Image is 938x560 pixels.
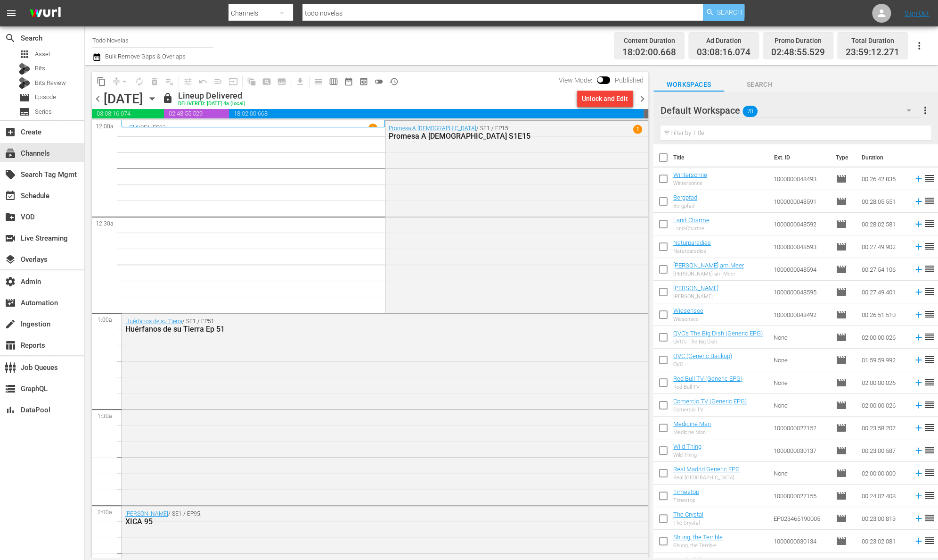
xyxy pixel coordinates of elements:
[836,196,847,207] span: Episode
[858,417,910,439] td: 00:23:58.207
[359,77,368,86] span: preview_outlined
[914,400,924,410] svg: Add to Schedule
[5,318,16,330] span: Ingestion
[5,276,16,287] span: Admin
[914,377,924,388] svg: Add to Schedule
[125,510,593,526] div: / SE1 / EP95:
[211,74,226,89] span: Fill episodes with ad slates
[673,520,703,526] div: The Crystal
[5,148,16,159] span: Channels
[858,258,910,281] td: 00:27:54.106
[914,491,924,501] svg: Add to Schedule
[356,74,371,89] span: View Backup
[153,125,166,131] p: EP23
[289,72,308,91] span: Download as CSV
[673,534,723,541] a: Shung, the Terrible
[914,423,924,433] svg: Add to Schedule
[673,180,707,186] div: Wintersonne
[914,513,924,524] svg: Add to Schedule
[673,407,747,413] div: Comercio TV
[858,167,910,190] td: 00:26:42.835
[673,239,711,246] a: Naturparadies
[770,258,832,281] td: 1000000048594
[673,488,699,495] a: Timestop
[717,4,742,21] span: Search
[924,422,935,433] span: reorder
[836,354,847,366] span: Episode
[914,332,924,343] svg: Add to Schedule
[5,340,16,351] span: Reports
[371,74,386,89] span: 24 hours Lineup View is OFF
[673,293,718,300] div: [PERSON_NAME]
[104,53,186,60] span: Bulk Remove Gaps & Overlaps
[661,97,920,124] div: Default Workspace
[673,429,711,435] div: Medicine Man
[226,74,241,89] span: Update Metadata from Key Asset
[673,284,718,292] a: [PERSON_NAME]
[846,47,899,58] span: 23:59:12.271
[389,77,399,86] span: history_outlined
[125,325,593,334] div: Huérfanos de su Tierra Ep 51
[19,92,30,103] span: Episode
[97,77,106,86] span: content_copy
[178,101,245,107] div: DELIVERED: [DATE] 4a (local)
[633,125,642,134] span: 1
[582,90,628,107] div: Unlock and Edit
[914,309,924,320] svg: Add to Schedule
[5,126,16,138] span: Create
[35,92,56,102] span: Episode
[577,90,633,107] button: Unlock and Edit
[836,218,847,230] span: Episode
[35,64,45,73] span: Bits
[673,144,768,171] th: Title
[308,72,326,91] span: Day Calendar View
[610,76,648,84] span: Published
[673,226,710,232] div: Land-Charme
[836,309,847,320] span: Episode
[35,78,66,88] span: Bits Review
[329,77,338,86] span: calendar_view_week_outlined
[371,125,375,131] p: 1
[673,420,711,427] a: Medicine Man
[653,79,724,91] span: Workspaces
[770,281,832,303] td: 1000000048595
[140,125,153,131] p: SE1 /
[673,248,711,254] div: Naturparadies
[389,125,597,141] div: / SE1 / EP15:
[19,106,30,117] span: Series
[836,173,847,184] span: Episode
[914,196,924,207] svg: Add to Schedule
[770,507,832,530] td: EP023465190005
[597,76,604,83] span: Toggle to switch from Published to Draft view.
[858,190,910,213] td: 00:28:05.551
[770,167,832,190] td: 1000000048493
[905,9,929,17] a: Sign Out
[914,468,924,478] svg: Add to Schedule
[836,400,847,411] span: Episode
[830,144,856,171] th: Type
[770,213,832,235] td: 1000000048592
[125,318,593,334] div: / SE1 / EP51:
[129,124,138,132] a: Elif
[673,466,740,473] a: Real Madrid Generic EPG
[770,530,832,552] td: 1000000030134
[697,34,750,47] div: Ad Duration
[914,287,924,297] svg: Add to Schedule
[673,217,710,224] a: Land-Charme
[836,286,847,298] span: Episode
[636,93,648,105] span: chevron_right
[19,77,30,89] div: Bits Review
[673,194,697,201] a: Bergpfad
[132,74,147,89] span: Loop Content
[924,354,935,365] span: reorder
[768,144,830,171] th: Ext. ID
[554,76,597,84] span: View Mode:
[5,211,16,223] span: VOD
[914,355,924,365] svg: Add to Schedule
[771,47,825,58] span: 02:48:55.529
[5,33,16,44] span: Search
[858,326,910,349] td: 02:00:00.026
[924,173,935,184] span: reorder
[94,74,109,89] span: Copy Lineup
[924,490,935,501] span: reorder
